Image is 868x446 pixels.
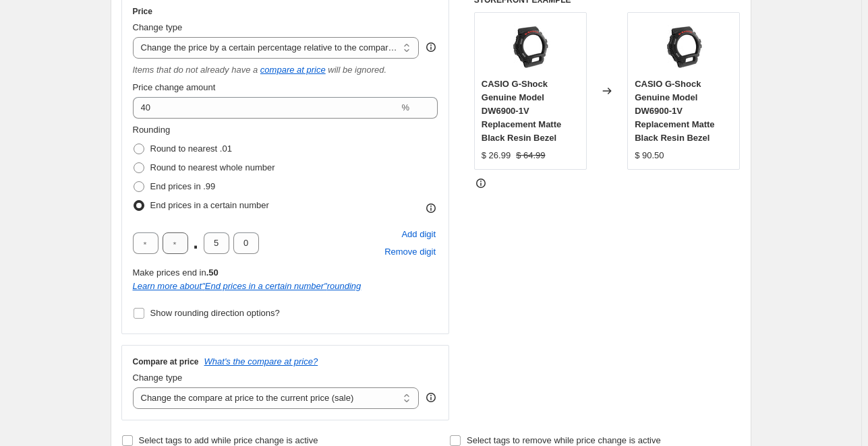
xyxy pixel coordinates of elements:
[133,356,199,367] h3: Compare at price
[133,281,361,291] a: Learn more about"End prices in a certain number"rounding
[163,232,188,254] input: ﹡
[150,308,280,318] span: Show rounding direction options?
[424,391,438,404] div: help
[635,149,664,162] div: $ 90.50
[133,373,183,383] span: Change type
[139,435,318,445] span: Select tags to add while price change is active
[382,243,438,261] button: Remove placeholder
[424,40,438,54] div: help
[133,125,171,135] span: Rounding
[150,162,275,172] span: Round to nearest whole number
[192,232,200,254] span: .
[516,149,545,162] strike: $ 64.99
[150,200,269,210] span: End prices in a certain number
[133,82,216,92] span: Price change amount
[260,65,326,75] button: compare at price
[133,281,361,291] i: Learn more about " End prices in a certain number " rounding
[503,20,557,73] img: CASIO_G-Shock_Genuine_Model_DW6900-1V_Replacement_Matte_Black_Resin_Bezel_-_Master_of_Bling_-1469...
[133,267,219,278] span: Make prices end in
[233,232,259,254] input: ﹡
[204,356,318,367] button: What's the compare at price?
[133,22,183,32] span: Change type
[328,65,386,75] i: will be ignored.
[401,102,409,113] span: %
[384,245,436,259] span: Remove digit
[467,435,661,445] span: Select tags to remove while price change is active
[482,79,561,143] span: CASIO G-Shock Genuine Model DW6900-1V Replacement Matte Black Resin Bezel
[133,65,258,75] i: Items that do not already have a
[204,232,229,254] input: ﹡
[401,228,436,241] span: Add digit
[150,144,232,154] span: Round to nearest .01
[150,181,216,191] span: End prices in .99
[133,97,399,119] input: -20
[482,149,511,162] div: $ 26.99
[399,226,438,243] button: Add placeholder
[133,6,152,17] h3: Price
[206,267,219,278] b: .50
[133,232,158,254] input: ﹡
[635,79,714,143] span: CASIO G-Shock Genuine Model DW6900-1V Replacement Matte Black Resin Bezel
[657,20,711,73] img: CASIO_G-Shock_Genuine_Model_DW6900-1V_Replacement_Matte_Black_Resin_Bezel_-_Master_of_Bling_-1469...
